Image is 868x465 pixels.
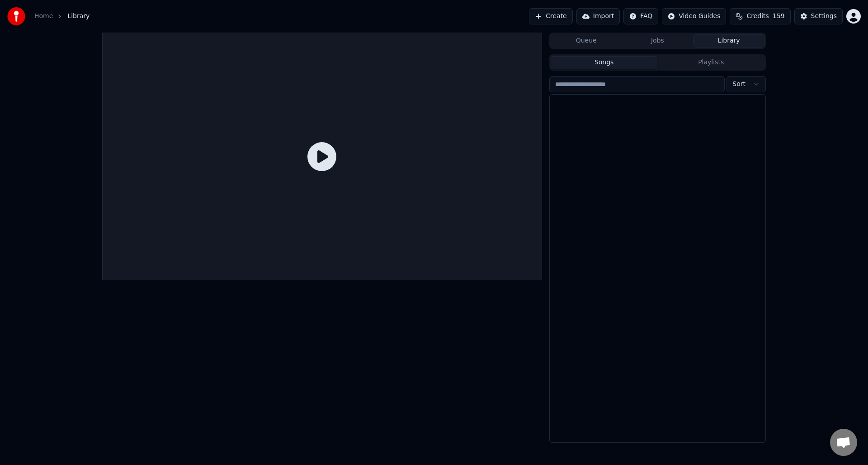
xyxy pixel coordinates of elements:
[746,12,769,21] span: Credits
[34,12,53,21] a: Home
[34,12,90,21] nav: breadcrumb
[67,12,90,21] span: Library
[551,34,622,48] button: Queue
[732,80,745,89] span: Sort
[773,12,785,21] span: 159
[623,8,658,24] button: FAQ
[662,8,726,24] button: Video Guides
[551,56,658,69] button: Songs
[811,12,837,21] div: Settings
[730,8,790,24] button: Credits159
[576,8,620,24] button: Import
[794,8,843,24] button: Settings
[693,34,764,48] button: Library
[622,34,693,48] button: Jobs
[830,429,857,456] a: Open chat
[7,7,25,25] img: youka
[657,56,764,69] button: Playlists
[529,8,573,24] button: Create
